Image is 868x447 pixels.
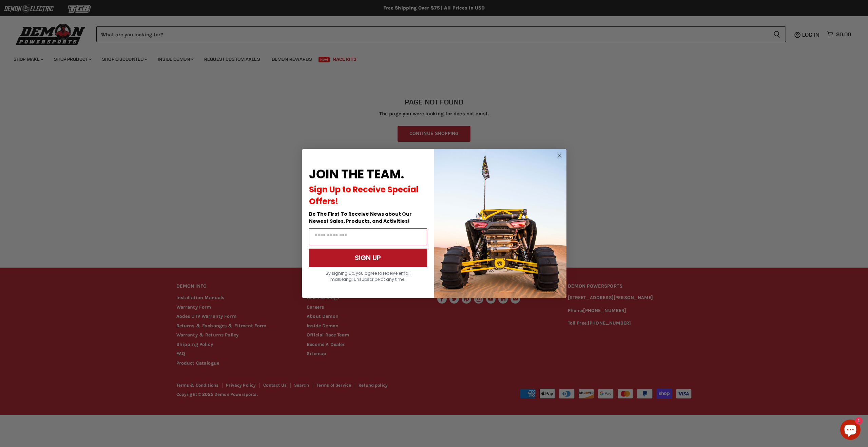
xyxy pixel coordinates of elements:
[326,270,410,282] span: By signing up, you agree to receive email marketing. Unsubscribe at any time.
[838,420,863,442] inbox-online-store-chat: Shopify online store chat
[309,228,427,245] input: Email Address
[309,166,404,183] span: JOIN THE TEAM.
[309,211,412,225] span: Be The First To Receive News about Our Newest Sales, Products, and Activities!
[309,184,419,207] span: Sign Up to Receive Special Offers!
[309,249,427,267] button: SIGN UP
[434,149,566,298] img: a9095488-b6e7-41ba-879d-588abfab540b.jpeg
[555,152,564,160] button: Close dialog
